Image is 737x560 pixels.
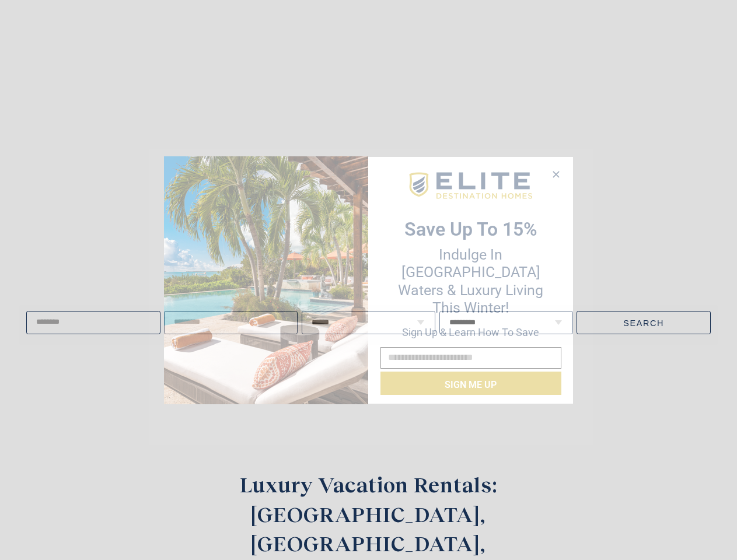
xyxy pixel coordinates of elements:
[164,156,368,404] img: Desktop-Opt-in-2025-01-10T154433.560.png
[380,347,561,369] input: Email
[404,218,537,240] strong: Save up to 15%
[407,169,534,203] img: EDH-Logo-Horizontal-217-58px.png
[380,372,561,395] button: Sign me up
[401,246,540,281] span: Indulge in [GEOGRAPHIC_DATA]
[402,326,539,338] span: Sign up & learn how to save
[547,166,564,183] button: Close
[432,299,509,316] span: this winter!
[398,282,543,299] span: Waters & Luxury Living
